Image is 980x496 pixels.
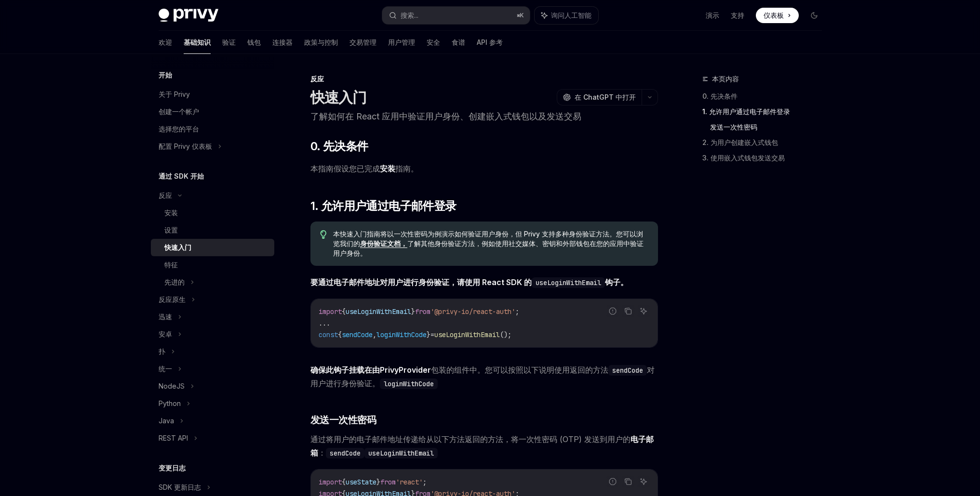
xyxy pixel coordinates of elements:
font: 1. 允许用户通过电子邮件登录 [310,199,456,213]
a: 安装 [380,164,395,174]
button: 切换暗模式 [806,8,822,23]
span: } [376,478,380,486]
button: 询问人工智能 [637,305,650,317]
font: 指南。 [395,164,418,173]
font: 安卓 [159,330,172,338]
a: 身份验证文档， [360,239,407,248]
a: 食谱 [452,31,465,54]
a: 选择您的平台 [151,120,274,138]
button: 复制代码块中的内容 [622,475,634,488]
font: 通过将用户的电子邮件地址传递给从以下 [310,434,449,444]
span: ; [423,478,427,486]
a: 创建一个帐户 [151,103,274,120]
font: 3. 使用嵌入式钱包发送交易 [702,154,785,162]
span: } [427,330,430,339]
font: 政策与控制 [304,38,338,46]
span: , [373,330,376,339]
font: 安装 [380,164,395,173]
a: 支持 [731,11,744,20]
font: 钩子。 [605,277,628,287]
font: ⌘ [517,12,520,19]
font: 1. 允许用户通过电子邮件登录 [702,107,790,116]
font: 配置 Privy 仪表板 [159,142,212,150]
font: 2. 为用户创建嵌入式钱包 [702,138,778,146]
code: sendCode [326,448,364,458]
code: useLoginWithEmail [364,448,438,458]
font: 本指南假设您已完成 [310,164,380,173]
font: 搜索... [401,11,418,19]
span: { [342,478,346,486]
font: K [520,12,524,19]
font: 发送一次性密码 [310,414,376,426]
font: 包装的组件中。您可以 [431,365,508,375]
span: useLoginWithEmail [346,307,411,316]
font: 创建一个帐户 [159,107,199,116]
font: 变更日志 [159,464,186,472]
font: 统一 [159,365,172,373]
img: 深色标志 [159,9,218,22]
a: 发送一次性密码 [710,119,830,135]
span: from [415,307,430,316]
font: 安全 [427,38,440,46]
font: 身份验证文档， [360,239,407,248]
button: 报告错误代码 [606,305,619,317]
font: Python [159,399,181,407]
font: 钱包 [247,38,261,46]
font: ： [318,448,326,457]
a: 0. 先决条件 [702,89,830,104]
font: 先进的 [164,278,185,286]
a: API 参考 [477,31,503,54]
font: 设置 [164,226,178,234]
a: 快速入门 [151,239,274,256]
font: 支持 [731,11,744,19]
font: SDK 更新日志 [159,483,201,491]
font: 按照以下说明 [508,365,554,375]
span: import [319,307,342,316]
span: import [319,478,342,486]
a: 确保此钩子挂载在由PrivyProvider [310,365,431,375]
button: 询问人工智能 [637,475,650,488]
a: 验证 [222,31,236,54]
button: 复制代码块中的内容 [622,305,634,317]
font: REST API [159,434,188,442]
font: 安装 [164,209,178,217]
font: NodeJS [159,382,185,390]
button: 在 ChatGPT 中打开 [557,89,642,105]
font: 演示 [706,11,719,19]
font: 快速入门 [310,89,367,106]
a: 基础知识 [184,31,211,54]
a: 关于 Privy [151,86,274,103]
font: 本页内容 [712,75,739,83]
font: 在 ChatGPT 中打开 [575,93,636,101]
span: '@privy-io/react-auth' [430,307,515,316]
span: (); [500,330,511,339]
font: 使用返回的方法 [554,365,608,375]
font: 了解其他身份验证方法，例如使用社交媒体、密钥和外部钱包在您的应用中验证用户身份。 [333,239,644,257]
font: ，将一次性密码 (OTP) 发送到用户的 [503,434,631,444]
span: useState [346,478,376,486]
font: 特征 [164,261,178,269]
a: 3. 使用嵌入式钱包发送交易 [702,150,830,166]
font: API 参考 [477,38,503,46]
span: } [411,307,415,316]
span: sendCode [342,330,373,339]
font: 仪表板 [764,11,784,19]
span: 'react' [396,478,423,486]
span: loginWithCode [376,330,427,339]
span: ; [515,307,519,316]
font: 迅速 [159,313,172,321]
font: 关于 Privy [159,90,190,98]
span: ... [319,319,330,327]
a: 安装 [151,204,274,222]
font: 0. 先决条件 [702,92,738,100]
font: Java [159,417,174,425]
a: 连接器 [272,31,293,54]
span: = [430,330,434,339]
a: 欢迎 [159,31,172,54]
a: 仪表板 [756,8,799,23]
font: 本快速入门指南将以一次性密码为例演示如何验证用户身份，但 Privy 支持多种身份验证方法。您可以浏览我们的 [333,230,643,248]
a: 钱包 [247,31,261,54]
a: 1. 允许用户通过电子邮件登录 [702,104,830,119]
a: 特征 [151,256,274,274]
button: 报告错误代码 [606,475,619,488]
